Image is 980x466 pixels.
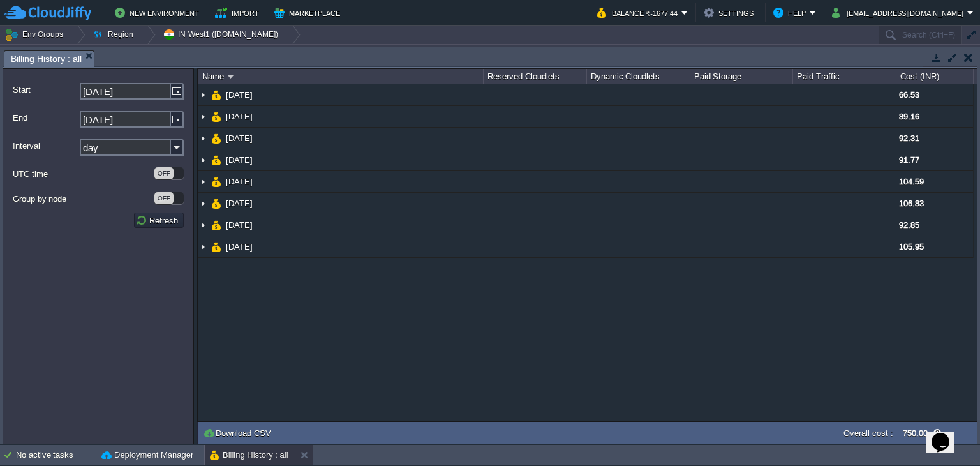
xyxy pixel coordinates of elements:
button: New Environment [115,5,203,20]
span: 105.95 [899,242,924,252]
div: Name [1,45,383,59]
div: Status [384,45,447,59]
div: Paid Storage [691,69,793,84]
label: Group by node [13,192,153,206]
a: [DATE] [225,176,255,187]
img: AMDAwAAAACH5BAEAAAAALAAAAAABAAEAAAICRAEAOw== [228,75,234,79]
img: AMDAwAAAACH5BAEAAAAALAAAAAABAAEAAAICRAEAOw== [198,236,208,257]
span: 89.16 [899,112,919,121]
div: OFF [154,192,174,204]
button: Marketplace [274,5,344,20]
div: Cost (INR) [897,69,973,84]
span: 91.77 [899,155,919,165]
button: Env Groups [4,26,68,43]
img: AMDAwAAAACH5BAEAAAAALAAAAAABAAEAAAICRAEAOw== [198,214,208,236]
a: [DATE] [225,111,255,122]
div: Paid Traffic [794,69,896,84]
button: Import [215,5,263,20]
span: 92.31 [899,133,919,143]
div: Usage [652,45,787,59]
button: [EMAIL_ADDRESS][DOMAIN_NAME] [832,5,967,20]
a: [DATE] [225,241,255,252]
img: CloudJiffy [4,5,91,21]
button: Settings [704,5,757,20]
div: OFF [154,167,174,179]
img: AMDAwAAAACH5BAEAAAAALAAAAAABAAEAAAICRAEAOw== [211,193,221,214]
span: 104.59 [899,177,924,186]
div: Name [199,69,483,84]
img: AMDAwAAAACH5BAEAAAAALAAAAAABAAEAAAICRAEAOw== [211,128,221,149]
label: 750.00 [903,428,928,438]
img: AMDAwAAAACH5BAEAAAAALAAAAAABAAEAAAICRAEAOw== [211,149,221,170]
img: AMDAwAAAACH5BAEAAAAALAAAAAABAAEAAAICRAEAOw== [198,106,208,127]
a: [DATE] [225,220,255,230]
label: End [13,111,78,124]
label: Start [13,83,78,96]
img: AMDAwAAAACH5BAEAAAAALAAAAAABAAEAAAICRAEAOw== [198,193,208,214]
span: 92.85 [899,220,919,230]
span: 106.83 [899,199,924,208]
img: AMDAwAAAACH5BAEAAAAALAAAAAABAAEAAAICRAEAOw== [211,84,221,105]
img: AMDAwAAAACH5BAEAAAAALAAAAAABAAEAAAICRAEAOw== [211,171,221,192]
span: 66.53 [899,90,919,100]
button: Help [773,5,810,20]
button: Region [93,26,138,43]
div: Dynamic Cloudlets [588,69,690,84]
img: AMDAwAAAACH5BAEAAAAALAAAAAABAAEAAAICRAEAOw== [211,106,221,127]
label: Overall cost : [843,428,893,438]
button: Refresh [136,214,182,226]
a: [DATE] [225,198,255,209]
label: UTC time [13,167,153,181]
img: AMDAwAAAACH5BAEAAAAALAAAAAABAAEAAAICRAEAOw== [198,84,208,105]
a: [DATE] [225,89,255,100]
a: [DATE] [225,133,255,144]
img: AMDAwAAAACH5BAEAAAAALAAAAAABAAEAAAICRAEAOw== [211,236,221,257]
div: Tags [448,45,651,59]
a: [DATE] [225,154,255,165]
img: AMDAwAAAACH5BAEAAAAALAAAAAABAAEAAAICRAEAOw== [211,214,221,236]
div: Reserved Cloudlets [484,69,586,84]
span: Billing History : all [11,51,82,67]
label: Interval [13,139,78,153]
button: Download CSV [203,427,275,439]
button: Deployment Manager [101,449,193,462]
img: AMDAwAAAACH5BAEAAAAALAAAAAABAAEAAAICRAEAOw== [198,149,208,170]
img: AMDAwAAAACH5BAEAAAAALAAAAAABAAEAAAICRAEAOw== [198,171,208,192]
button: Billing History : all [210,449,288,462]
iframe: chat widget [926,415,967,453]
button: Balance ₹-1677.44 [597,5,681,20]
img: AMDAwAAAACH5BAEAAAAALAAAAAABAAEAAAICRAEAOw== [198,128,208,149]
button: IN West1 ([DOMAIN_NAME]) [163,26,283,43]
div: No active tasks [16,445,96,465]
